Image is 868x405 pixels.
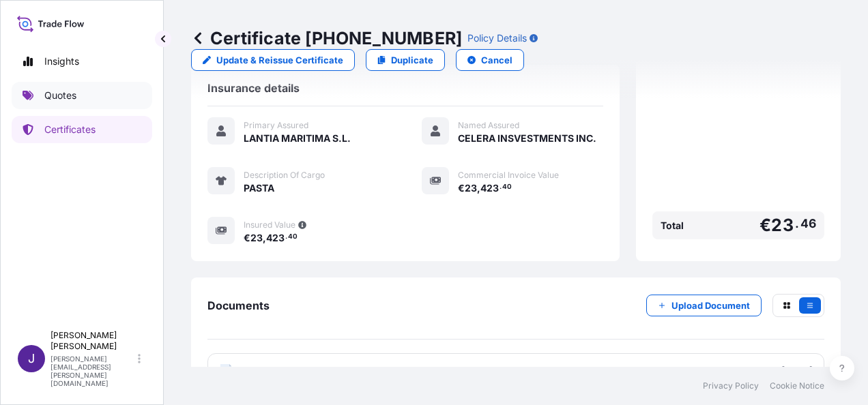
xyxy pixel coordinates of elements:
[759,217,771,234] span: €
[244,220,295,230] span: Insured Value
[781,364,813,378] div: [DATE]
[191,27,462,49] p: Certificate [PHONE_NUMBER]
[465,183,477,193] span: 23
[244,132,351,145] span: LANTIA MARITIMA S.L.
[207,299,270,312] span: Documents
[244,120,308,131] span: Primary Assured
[191,49,355,71] a: Update & Reissue Certificate
[458,183,465,193] span: €
[646,295,762,316] button: Upload Document
[800,220,816,228] span: 46
[216,53,343,67] p: Update & Reissue Certificate
[771,217,793,234] span: 23
[480,183,499,193] span: 423
[456,49,524,71] button: Cancel
[250,233,263,243] span: 23
[502,185,512,190] span: 40
[795,220,799,228] span: .
[50,355,135,387] p: [PERSON_NAME][EMAIL_ADDRESS][PERSON_NAME][DOMAIN_NAME]
[244,181,274,195] span: PASTA
[770,380,824,391] a: Cookie Notice
[458,170,559,181] span: Commercial Invoice Value
[458,120,519,131] span: Named Assured
[207,353,824,389] a: PDFCertificate[DATE]
[391,53,433,67] p: Duplicate
[44,123,96,136] p: Certificates
[12,82,152,109] a: Quotes
[500,185,502,190] span: .
[285,235,287,239] span: .
[263,233,266,243] span: ,
[458,132,596,145] span: CELERA INSVESTMENTS INC.
[50,330,135,352] p: [PERSON_NAME] [PERSON_NAME]
[366,49,445,71] a: Duplicate
[703,380,759,391] a: Privacy Policy
[288,235,298,239] span: 40
[481,53,512,67] p: Cancel
[12,116,152,143] a: Certificates
[671,299,750,312] p: Upload Document
[12,48,152,75] a: Insights
[266,233,285,243] span: 423
[44,89,76,102] p: Quotes
[477,183,480,193] span: ,
[661,219,684,232] span: Total
[28,352,35,365] span: J
[244,364,293,378] span: Certificate
[244,233,250,243] span: €
[467,31,527,45] p: Policy Details
[44,55,79,68] p: Insights
[244,170,325,181] span: Description Of Cargo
